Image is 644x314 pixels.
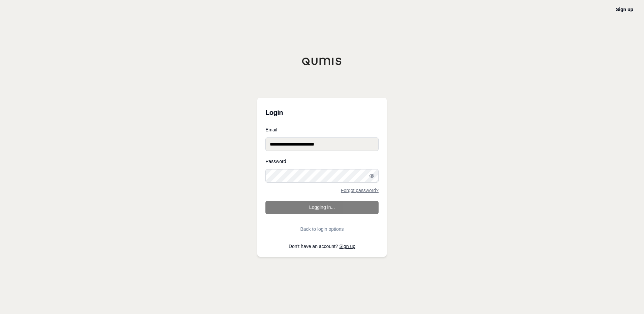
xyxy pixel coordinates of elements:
[302,57,342,65] img: Qumis
[265,244,379,249] p: Don't have an account?
[341,188,379,193] a: Forgot password?
[265,106,379,119] h3: Login
[265,127,379,132] label: Email
[265,159,379,164] label: Password
[616,7,633,12] a: Sign up
[340,244,355,249] a: Sign up
[265,222,379,236] button: Back to login options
